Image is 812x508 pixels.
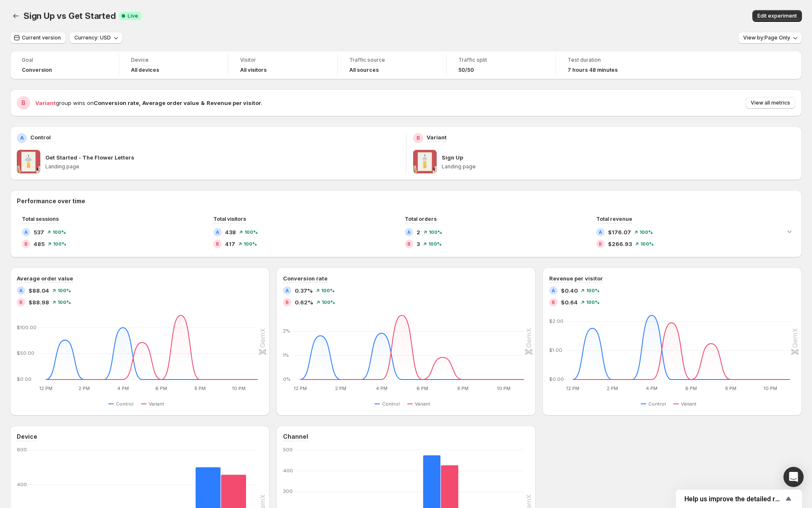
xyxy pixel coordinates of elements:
[17,482,27,487] text: 400
[751,100,790,106] span: View all metrics
[58,288,71,293] span: 100 %
[108,399,137,409] button: Control
[405,216,437,222] span: Total orders
[561,286,578,295] span: $0.40
[376,385,388,391] text: 4 PM
[201,100,205,106] strong: &
[586,300,600,305] span: 100 %
[94,100,139,106] strong: Conversion rate
[117,385,129,391] text: 4 PM
[74,34,111,41] span: Currency: USD
[568,57,653,63] span: Test duration
[194,385,206,391] text: 8 PM
[45,153,134,162] p: Get Started - The Flower Letters
[20,135,24,141] h2: A
[34,240,45,248] span: 485
[568,56,653,74] a: Test duration7 hours 48 minutes
[225,228,236,236] span: 438
[22,216,59,222] span: Total sessions
[552,288,555,293] h2: A
[295,298,313,306] span: 0.62%
[413,150,437,173] img: Sign Up
[549,347,562,353] text: $1.00
[216,241,219,246] h2: B
[283,447,293,453] text: 500
[53,241,66,246] span: 100 %
[783,225,795,237] button: Expand chart
[17,274,73,283] h3: Average order value
[116,401,134,407] span: Control
[29,286,49,295] span: $88.04
[746,97,795,109] button: View all metrics
[763,385,777,391] text: 10 PM
[725,385,736,391] text: 8 PM
[286,288,289,293] h2: A
[17,432,37,441] h3: Device
[141,399,168,409] button: Variant
[34,228,44,236] span: 537
[684,494,794,504] button: Show survey - Help us improve the detailed report for A/B campaigns
[752,10,802,22] button: Edit experiment
[549,274,603,283] h3: Revenue per visitor
[17,447,27,453] text: 600
[757,13,797,19] span: Edit experiment
[149,401,164,407] span: Variant
[596,216,632,222] span: Total revenue
[646,385,657,391] text: 4 PM
[349,67,379,73] h4: All sources
[458,56,544,74] a: Traffic split50/50
[415,401,430,407] span: Variant
[283,274,327,283] h3: Conversion rate
[45,163,399,170] p: Landing page
[35,100,262,106] span: group wins on .
[599,230,602,235] h2: A
[382,401,400,407] span: Control
[30,133,51,141] p: Control
[283,432,308,441] h3: Channel
[22,57,107,63] span: Goal
[19,288,23,293] h2: A
[673,399,700,409] button: Variant
[22,56,107,74] a: GoalConversion
[457,385,469,391] text: 8 PM
[783,467,804,487] div: Open Intercom Messenger
[416,385,428,391] text: 6 PM
[293,385,307,391] text: 12 PM
[240,67,267,73] h4: All visitors
[427,133,447,141] p: Variant
[24,241,28,246] h2: B
[640,241,654,246] span: 100 %
[407,241,411,246] h2: B
[566,385,579,391] text: 12 PM
[428,241,442,246] span: 100 %
[416,135,420,141] h2: B
[52,230,66,235] span: 100 %
[244,230,258,235] span: 100 %
[639,230,653,235] span: 100 %
[207,100,261,106] strong: Revenue per visitor
[442,163,796,170] p: Landing page
[35,100,56,106] span: Variant
[738,32,802,44] button: View by:Page Only
[283,328,290,334] text: 2%
[69,32,123,44] button: Currency: USD
[549,318,563,324] text: $2.00
[458,57,544,63] span: Traffic split
[10,10,22,22] button: Back
[17,197,795,205] h2: Performance over time
[58,300,71,305] span: 100 %
[131,57,216,63] span: Device
[648,401,666,407] span: Control
[213,216,246,222] span: Total visitors
[407,230,411,235] h2: A
[599,241,602,246] h2: B
[442,153,463,162] p: Sign Up
[244,241,257,246] span: 100 %
[131,67,159,73] h4: All devices
[429,230,442,235] span: 100 %
[407,399,434,409] button: Variant
[216,230,219,235] h2: A
[375,399,403,409] button: Control
[568,67,618,73] span: 7 hours 48 minutes
[561,298,578,306] span: $0.64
